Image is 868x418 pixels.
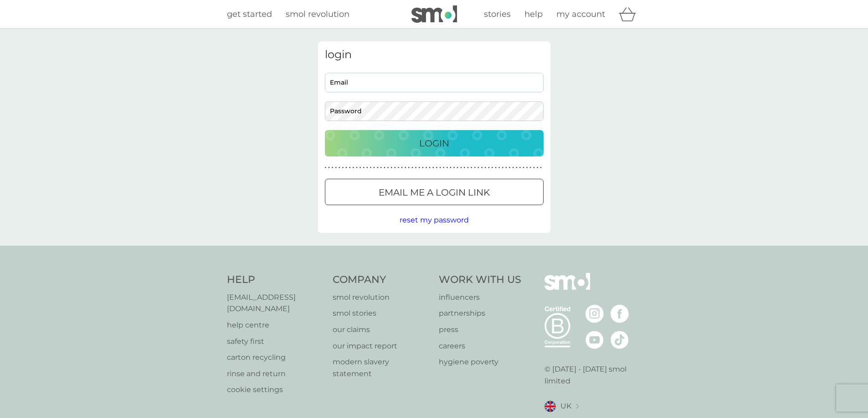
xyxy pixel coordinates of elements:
[332,166,334,170] p: ●
[464,166,466,170] p: ●
[333,292,430,303] a: smol revolution
[356,166,358,170] p: ●
[333,324,430,336] a: our claims
[523,166,524,170] p: ●
[544,401,556,412] img: UK flag
[556,9,605,19] span: my account
[325,166,327,170] p: ●
[353,166,354,170] p: ●
[556,8,605,21] a: my account
[505,166,507,170] p: ●
[544,273,590,304] img: smol
[400,214,469,226] button: reset my password
[345,166,347,170] p: ●
[619,5,642,23] div: basket
[492,166,493,170] p: ●
[408,166,410,170] p: ●
[524,8,543,21] a: help
[488,166,490,170] p: ●
[227,292,324,315] a: [EMAIL_ADDRESS][DOMAIN_NAME]
[457,166,458,170] p: ●
[524,9,543,19] span: help
[418,166,420,170] p: ●
[611,331,629,349] img: visit the smol Tiktok page
[439,356,521,368] a: hygiene poverty
[432,166,434,170] p: ●
[325,179,544,205] button: Email me a login link
[227,273,324,287] h4: Help
[360,166,361,170] p: ●
[379,185,490,200] p: Email me a login link
[333,340,430,352] a: our impact report
[439,340,521,352] a: careers
[586,305,604,323] img: visit the smol Instagram page
[450,166,452,170] p: ●
[227,336,324,347] a: safety first
[227,368,324,380] a: rinse and return
[394,166,396,170] p: ●
[540,166,542,170] p: ●
[453,166,455,170] p: ●
[363,166,365,170] p: ●
[495,166,497,170] p: ●
[227,9,272,19] span: get started
[415,166,417,170] p: ●
[333,273,430,287] h4: Company
[366,166,368,170] p: ●
[439,307,521,319] a: partnerships
[537,166,539,170] p: ●
[443,166,445,170] p: ●
[576,404,579,409] img: select a new location
[384,166,385,170] p: ●
[227,319,324,331] a: help centre
[439,166,441,170] p: ●
[484,9,511,19] span: stories
[481,166,483,170] p: ●
[422,166,424,170] p: ●
[533,166,535,170] p: ●
[512,166,514,170] p: ●
[335,166,337,170] p: ●
[325,48,544,61] h3: login
[502,166,503,170] p: ●
[401,166,403,170] p: ●
[439,292,521,303] a: influencers
[429,166,431,170] p: ●
[474,166,476,170] p: ●
[446,166,448,170] p: ●
[333,356,430,379] a: modern slavery statement
[286,9,349,19] span: smol revolution
[419,136,449,151] p: Login
[439,324,521,336] a: press
[377,166,379,170] p: ●
[405,166,406,170] p: ●
[380,166,382,170] p: ●
[227,8,272,21] a: get started
[484,166,486,170] p: ●
[411,5,457,23] img: smol
[484,8,511,21] a: stories
[333,307,430,319] a: smol stories
[586,331,604,349] img: visit the smol Youtube page
[516,166,518,170] p: ●
[526,166,528,170] p: ●
[529,166,531,170] p: ●
[498,166,500,170] p: ●
[390,166,392,170] p: ●
[339,166,340,170] p: ●
[370,166,372,170] p: ●
[342,166,344,170] p: ●
[519,166,521,170] p: ●
[411,166,413,170] p: ●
